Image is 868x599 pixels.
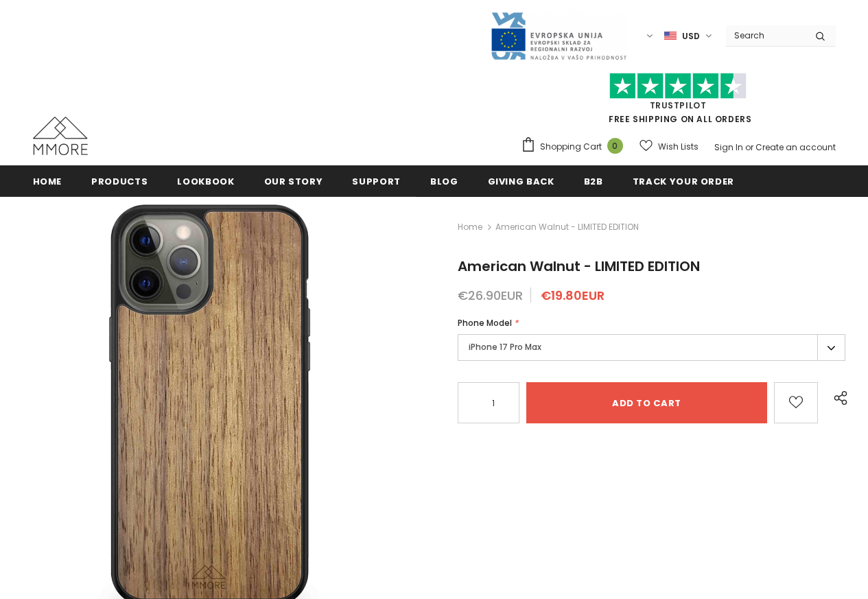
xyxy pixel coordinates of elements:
[526,382,767,423] input: Add to cart
[490,11,627,61] img: Javni Razpis
[177,165,234,196] a: Lookbook
[609,73,747,99] img: Trust Pilot Stars
[714,141,743,153] a: Sign In
[650,99,707,111] a: Trustpilot
[640,134,699,158] a: Wish Lists
[33,175,62,188] span: Home
[177,175,234,188] span: Lookbook
[682,30,700,43] span: USD
[458,334,845,361] label: iPhone 17 Pro Max
[541,287,605,304] span: €19.80EUR
[755,141,836,153] a: Create an account
[584,175,603,188] span: B2B
[495,219,639,235] span: American Walnut - LIMITED EDITION
[633,175,734,188] span: Track your order
[264,175,323,188] span: Our Story
[521,79,836,125] span: FREE SHIPPING ON ALL ORDERS
[745,141,753,153] span: or
[430,165,458,196] a: Blog
[264,165,323,196] a: Our Story
[633,165,734,196] a: Track your order
[490,30,627,41] a: Javni Razpis
[658,140,699,154] span: Wish Lists
[488,175,554,188] span: Giving back
[540,140,602,154] span: Shopping Cart
[91,175,148,188] span: Products
[352,175,401,188] span: support
[584,165,603,196] a: B2B
[607,138,623,154] span: 0
[458,287,523,304] span: €26.90EUR
[91,165,148,196] a: Products
[33,165,62,196] a: Home
[664,30,677,42] img: USD
[430,175,458,188] span: Blog
[458,257,700,276] span: American Walnut - LIMITED EDITION
[726,25,805,45] input: Search Site
[458,317,512,329] span: Phone Model
[33,117,88,155] img: MMORE Cases
[458,219,482,235] a: Home
[352,165,401,196] a: support
[521,137,630,157] a: Shopping Cart 0
[488,165,554,196] a: Giving back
